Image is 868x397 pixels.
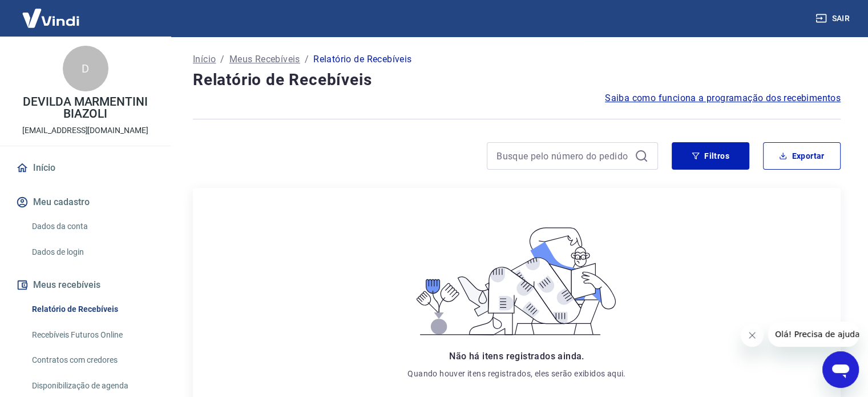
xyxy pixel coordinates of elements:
[27,323,157,347] a: Recebíveis Futuros Online
[220,53,224,66] p: /
[22,125,148,137] p: [EMAIL_ADDRESS][DOMAIN_NAME]
[305,53,309,66] p: /
[14,155,157,181] a: Início
[14,272,157,298] button: Meus recebíveis
[449,351,584,362] span: Não há itens registrados ainda.
[14,190,157,215] button: Meu cadastro
[9,96,162,120] p: DEVILDA MARMENTINI BIAZOLI
[741,324,764,347] iframe: Fechar mensagem
[27,298,157,321] a: Relatório de Recebíveis
[14,1,88,35] img: Vindi
[672,142,749,170] button: Filtros
[229,53,300,66] a: Meus Recebíveis
[193,69,841,91] h4: Relatório de Recebíveis
[813,8,854,29] button: Sair
[822,351,859,388] iframe: Botão para abrir a janela de mensagens
[27,240,157,264] a: Dados de login
[313,53,411,66] p: Relatório de Recebíveis
[27,215,157,238] a: Dados da conta
[63,46,108,91] div: D
[605,91,841,105] a: Saiba como funciona a programação dos recebimentos
[763,142,841,170] button: Exportar
[193,53,216,66] a: Início
[407,368,625,379] p: Quando houver itens registrados, eles serão exibidos aqui.
[496,147,630,165] input: Busque pelo número do pedido
[768,322,859,347] iframe: Mensagem da empresa
[27,348,157,372] a: Contratos com credores
[7,8,96,17] span: Olá! Precisa de ajuda?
